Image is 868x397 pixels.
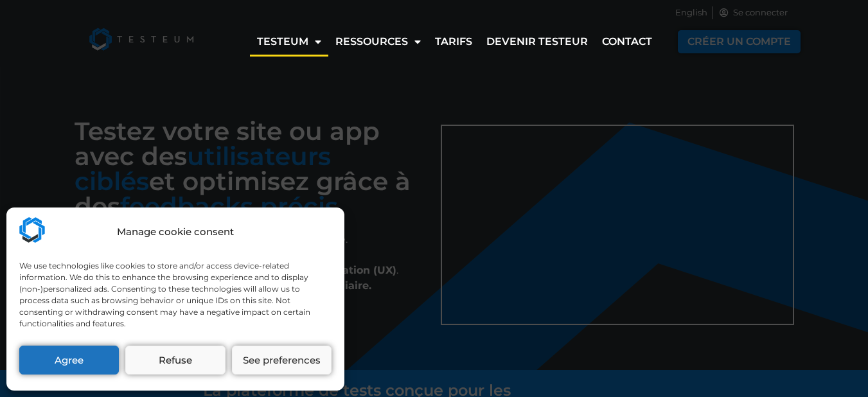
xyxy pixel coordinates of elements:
[117,225,234,240] div: Manage cookie consent
[19,260,330,330] div: We use technologies like cookies to store and/or access device-related information. We do this to...
[595,27,659,57] a: Contact
[328,27,428,57] a: Ressources
[19,346,119,375] button: Agree
[19,217,45,243] img: Testeum.com - Application crowdtesting platform
[232,346,332,375] button: See preferences
[240,27,669,57] nav: Menu
[428,27,479,57] a: Tarifs
[125,346,225,375] button: Refuse
[250,27,328,57] a: Testeum
[479,27,595,57] a: Devenir testeur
